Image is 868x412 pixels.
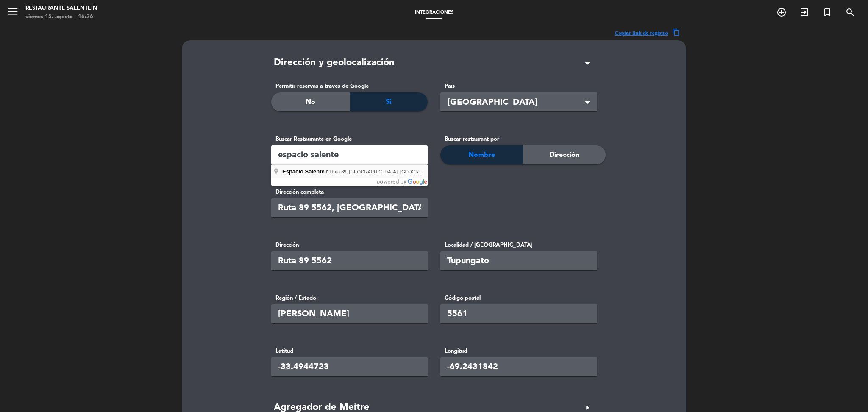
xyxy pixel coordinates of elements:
label: Latitud [271,347,428,356]
label: País [440,82,597,91]
div: viernes 15. agosto - 16:26 [25,13,97,21]
span: Espacio Salente [282,168,325,175]
label: Buscar Restaurante en Google [271,135,428,144]
span: Dirección [549,150,579,161]
span: in [282,168,330,175]
label: Región / Estado [271,294,428,303]
div: Restaurante Salentein [25,4,97,13]
span: Ruta 89, [GEOGRAPHIC_DATA], [GEOGRAPHIC_DATA], [GEOGRAPHIC_DATA] [330,169,500,174]
i: turned_in_not [822,7,832,17]
span: Dirección y geolocalización [274,56,395,71]
label: Permitir reservas a través de Google [271,82,428,91]
span: Integraciones [411,10,458,15]
span: Nombre [468,150,495,161]
button: menu [6,5,19,21]
input: Escriba aquí su búsqueda [271,145,428,164]
i: search [845,7,855,17]
label: Código postal [440,294,597,303]
label: Longitud [440,347,597,356]
label: Localidad / [GEOGRAPHIC_DATA] [440,241,597,250]
i: add_circle_outline [776,7,787,17]
label: Dirección completa [271,188,597,197]
span: Si [386,97,391,108]
span: Copiar link de registro [615,28,668,37]
span: content_copy [672,28,680,37]
label: Dirección [271,241,428,250]
i: exit_to_app [799,7,810,17]
span: arrow_drop_down [581,56,594,70]
i: menu [6,5,19,18]
button: Dirección y geolocalizaciónarrow_drop_down [271,55,597,71]
span: No [306,97,315,108]
span: [GEOGRAPHIC_DATA] [448,96,593,110]
label: Buscar restaurant por [440,135,597,144]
